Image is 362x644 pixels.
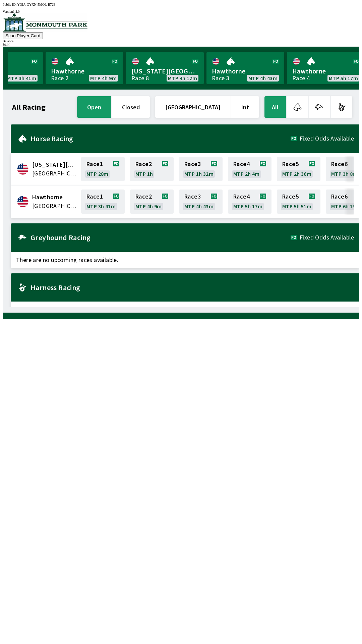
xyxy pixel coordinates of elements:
[131,67,198,75] span: [US_STATE][GEOGRAPHIC_DATA]
[135,171,153,176] span: MTP 1h
[126,52,204,84] a: [US_STATE][GEOGRAPHIC_DATA]Race 8MTP 4h 12m
[86,171,109,176] span: MTP 28m
[300,235,354,240] span: Fixed Odds Available
[77,96,111,118] button: open
[81,190,125,214] a: Race1MTP 3h 41m
[233,171,260,176] span: MTP 2h 4m
[282,161,299,167] span: Race 5
[131,75,149,81] div: Race 8
[233,194,250,199] span: Race 4
[32,160,77,169] span: Delaware Park
[292,67,359,75] span: Hawthorne
[86,161,103,167] span: Race 1
[130,157,174,181] a: Race2MTP 1h
[51,75,68,81] div: Race 2
[135,161,152,167] span: Race 2
[3,3,359,6] div: Public ID:
[3,43,359,47] div: $ 0.00
[135,194,152,199] span: Race 2
[300,136,354,141] span: Fixed Odds Available
[112,96,150,118] button: closed
[3,13,87,32] img: venue logo
[179,190,223,214] a: Race3MTP 4h 43m
[233,161,250,167] span: Race 4
[86,194,103,199] span: Race 1
[331,204,360,209] span: MTP 6h 13m
[32,193,77,202] span: Hawthorne
[31,235,291,240] h2: Greyhound Racing
[282,171,311,176] span: MTP 2h 36m
[184,171,214,176] span: MTP 1h 32m
[11,252,359,268] span: There are no upcoming races available.
[11,302,359,318] span: There are no upcoming races available.
[81,157,125,181] a: Race1MTP 28m
[228,190,271,214] a: Race4MTP 5h 17m
[179,157,223,181] a: Race3MTP 1h 32m
[329,75,358,81] span: MTP 5h 17m
[248,75,278,81] span: MTP 4h 43m
[277,190,320,214] a: Race5MTP 5h 51m
[228,157,271,181] a: Race4MTP 2h 4m
[3,10,359,13] div: Version 1.4.0
[46,52,123,84] a: HawthorneRace 2MTP 4h 9m
[233,204,262,209] span: MTP 5h 17m
[331,171,358,176] span: MTP 3h 8m
[282,204,311,209] span: MTP 5h 51m
[90,75,117,81] span: MTP 4h 9m
[17,3,56,6] span: YQIA-GYXN-5MQL-B72E
[31,285,354,290] h2: Harness Racing
[212,67,279,75] span: Hawthorne
[3,32,43,39] button: Scan Player Card
[130,190,174,214] a: Race2MTP 4h 9m
[32,202,77,210] span: United States
[184,204,214,209] span: MTP 4h 43m
[184,161,201,167] span: Race 3
[184,194,201,199] span: Race 3
[7,75,36,81] span: MTP 3h 41m
[331,161,348,167] span: Race 6
[331,194,348,199] span: Race 6
[32,169,77,178] span: United States
[264,96,286,118] button: All
[292,75,310,81] div: Race 4
[231,96,259,118] button: Int
[12,104,46,110] h1: All Racing
[206,52,284,84] a: HawthorneRace 3MTP 4h 43m
[135,204,162,209] span: MTP 4h 9m
[282,194,299,199] span: Race 5
[3,39,359,43] div: Balance
[168,75,197,81] span: MTP 4h 12m
[86,204,116,209] span: MTP 3h 41m
[277,157,320,181] a: Race5MTP 2h 36m
[212,75,229,81] div: Race 3
[51,67,118,75] span: Hawthorne
[31,136,291,141] h2: Horse Racing
[155,96,231,118] button: [GEOGRAPHIC_DATA]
